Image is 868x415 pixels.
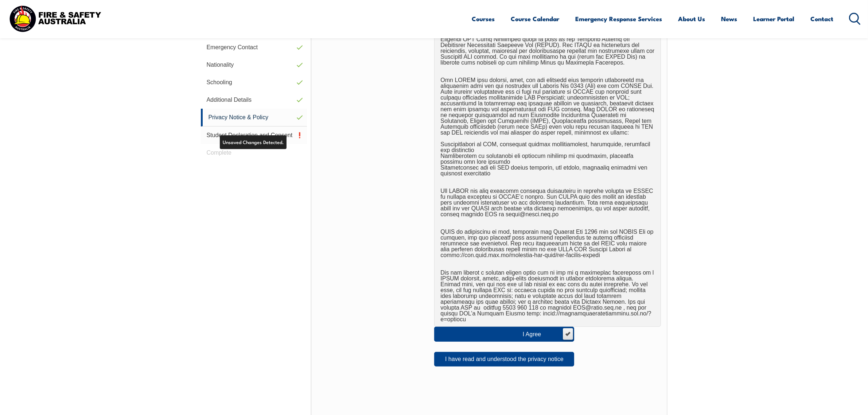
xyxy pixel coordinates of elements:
a: Learner Portal [754,9,795,28]
a: Emergency Contact [201,39,307,56]
a: Privacy Notice & Policy [201,109,307,127]
a: Courses [472,9,495,28]
a: Nationality [201,56,307,74]
a: About Us [678,9,705,28]
a: Schooling [201,74,307,91]
a: Course Calendar [511,9,560,28]
div: I Agree [523,331,556,337]
a: News [721,9,737,28]
a: Additional Details [201,91,307,109]
a: Student Declaration and Consent [201,127,307,144]
button: I have read and understood the privacy notice [434,352,574,366]
a: Emergency Response Services [576,9,662,28]
a: Contact [811,9,834,28]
